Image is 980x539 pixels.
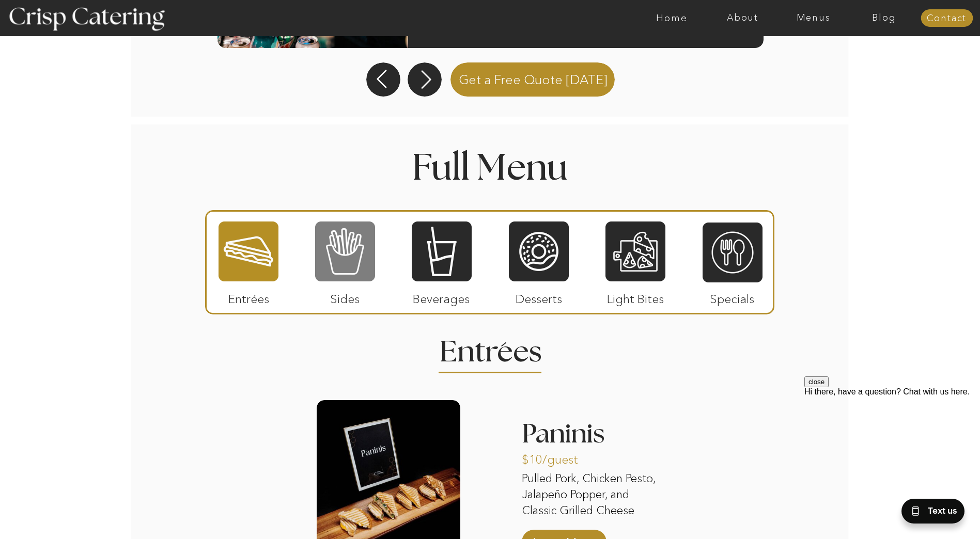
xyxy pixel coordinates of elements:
a: Home [636,13,707,23]
p: Desserts [505,281,573,311]
p: $10/guest [522,442,590,472]
a: Contact [921,13,973,24]
a: Blog [849,13,920,23]
p: Light Bites [601,281,670,311]
h3: Paninis [522,421,665,454]
a: About [707,13,778,23]
h2: Entrees [440,338,541,358]
p: Beverages [407,281,476,311]
p: Specials [698,281,767,311]
a: Menus [778,13,849,23]
iframe: podium webchat widget bubble [877,487,980,539]
iframe: podium webchat widget prompt [804,376,980,500]
a: Get a Free Quote [DATE] [446,60,620,97]
p: Sides [310,281,379,311]
p: Entrées [214,281,283,311]
p: Pulled Pork, Chicken Pesto, Jalapeño Popper, and Classic Grilled Cheese [522,471,665,520]
h1: Full Menu [347,151,634,181]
